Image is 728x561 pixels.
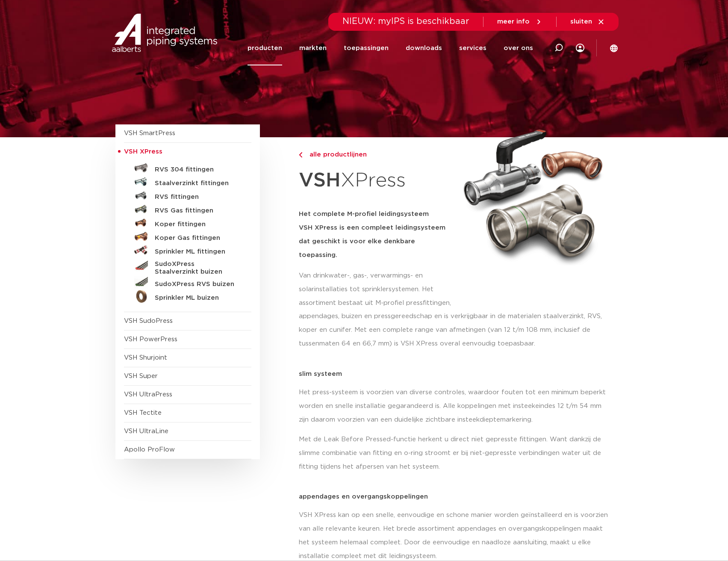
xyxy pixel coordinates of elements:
span: alle productlijnen [304,151,367,158]
strong: VSH [299,171,341,190]
h5: RVS 304 fittingen [155,166,239,174]
span: sluiten [570,18,592,25]
a: Koper Gas fittingen [124,230,251,243]
a: RVS Gas fittingen [124,202,251,216]
a: sluiten [570,18,605,26]
a: over ons [504,31,533,65]
p: Het press-systeem is voorzien van diverse controles, waardoor fouten tot een minimum beperkt word... [299,386,613,427]
span: meer info [497,18,530,25]
img: chevron-right.svg [299,152,302,158]
p: slim systeem [299,371,613,377]
nav: Menu [248,31,533,65]
a: alle productlijnen [299,150,454,160]
a: VSH Tectite [124,410,162,416]
h5: Koper Gas fittingen [155,234,239,242]
a: Koper fittingen [124,216,251,230]
a: SudoXPress Staalverzinkt buizen [124,257,251,276]
a: VSH PowerPress [124,336,177,343]
a: Sprinkler ML buizen [124,289,251,303]
a: downloads [406,31,442,65]
a: SudoXPress RVS buizen [124,276,251,289]
h5: SudoXPress RVS buizen [155,280,239,288]
a: VSH Super [124,373,158,379]
a: VSH SmartPress [124,130,175,136]
a: VSH UltraLine [124,428,168,434]
h5: Staalverzinkt fittingen [155,180,239,187]
a: RVS 304 fittingen [124,161,251,175]
a: services [459,31,486,65]
a: toepassingen [344,31,389,65]
a: markten [299,31,327,65]
a: Staalverzinkt fittingen [124,175,251,189]
h5: SudoXPress Staalverzinkt buizen [155,260,239,276]
h5: Koper fittingen [155,221,239,228]
a: VSH Shurjoint [124,354,167,361]
h5: Sprinkler ML buizen [155,294,239,302]
span: NIEUW: myIPS is beschikbaar [342,17,469,26]
h5: Sprinkler ML fittingen [155,248,239,256]
p: appendages en overgangskoppelingen [299,493,613,500]
a: meer info [497,18,542,26]
a: VSH UltraPress [124,391,172,398]
a: Apollo ProFlow [124,446,175,453]
h5: RVS Gas fittingen [155,207,239,215]
h5: Het complete M-profiel leidingsysteem VSH XPress is een compleet leidingsysteem dat geschikt is v... [299,207,454,262]
a: VSH SudoPress [124,318,173,324]
h5: RVS fittingen [155,193,239,201]
span: VSH XPress [124,148,162,155]
div: my IPS [576,31,584,65]
p: Van drinkwater-, gas-, verwarmings- en solarinstallaties tot sprinklersystemen. Het assortiment b... [299,269,454,310]
p: Met de Leak Before Pressed-functie herkent u direct niet gepresste fittingen. Want dankzij de sli... [299,433,613,474]
a: RVS fittingen [124,189,251,202]
a: producten [248,31,282,65]
h1: XPress [299,164,454,197]
p: appendages, buizen en pressgereedschap en is verkrijgbaar in de materialen staalverzinkt, RVS, ko... [299,310,613,351]
a: Sprinkler ML fittingen [124,243,251,257]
